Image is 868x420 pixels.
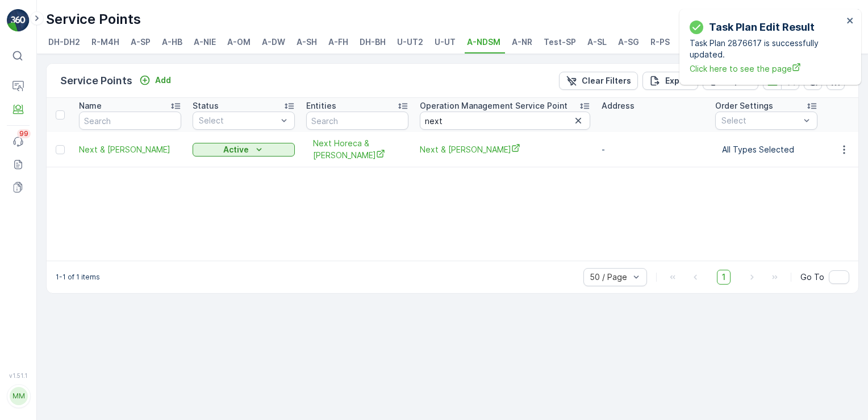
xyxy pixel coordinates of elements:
[199,115,277,126] p: Select
[193,100,219,112] p: Status
[420,112,590,130] input: Search
[19,129,28,138] p: 99
[262,36,285,48] span: A-DW
[721,115,800,126] p: Select
[7,381,30,411] button: MM
[79,100,102,112] p: Name
[194,36,216,48] span: A-NIE
[328,36,348,48] span: A-FH
[642,72,698,90] button: Export
[79,112,181,130] input: Search
[56,145,65,154] div: Toggle Row Selected
[690,63,843,75] a: Click here to see the page
[559,72,638,90] button: Clear Filters
[10,387,28,405] div: MM
[7,9,30,32] img: logo
[297,36,317,48] span: A-SH
[420,143,590,155] span: Next & [PERSON_NAME]
[800,271,824,283] span: Go To
[79,144,181,155] span: Next & [PERSON_NAME]
[313,138,402,161] span: Next Horeca & [PERSON_NAME]
[91,36,119,48] span: R-M4H
[397,36,423,48] span: U-UT2
[56,273,100,282] p: 1-1 of 1 items
[709,19,815,35] p: Task Plan Edit Result
[313,138,402,161] a: Next Horeca & Carroll's
[665,75,691,87] p: Export
[717,270,731,285] span: 1
[360,36,386,48] span: DH-BH
[618,36,639,48] span: A-SG
[846,16,854,27] button: close
[715,100,773,112] p: Order Settings
[48,36,80,48] span: DH-DH2
[306,100,336,112] p: Entities
[131,36,151,48] span: A-SP
[60,73,132,89] p: Service Points
[227,36,251,48] span: A-OM
[306,112,408,130] input: Search
[223,144,249,155] p: Active
[544,36,576,48] span: Test-SP
[420,143,590,155] a: Next & Carroll's
[420,100,567,112] p: Operation Management Service Point
[596,132,710,167] td: -
[435,36,456,48] span: U-UT
[512,36,532,48] span: A-NR
[79,144,181,155] a: Next & Carroll's
[162,36,182,48] span: A-HB
[582,75,631,87] p: Clear Filters
[135,73,176,87] button: Add
[467,36,500,48] span: A-NDSM
[155,75,171,86] p: Add
[46,10,141,28] p: Service Points
[650,36,670,48] span: R-PS
[587,36,607,48] span: A-SL
[193,143,295,157] button: Active
[690,38,843,60] p: Task Plan 2876617 is successfully updated.
[602,100,635,112] p: Address
[7,130,30,153] a: 99
[7,372,30,379] span: v 1.51.1
[722,144,811,155] p: All Types Selected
